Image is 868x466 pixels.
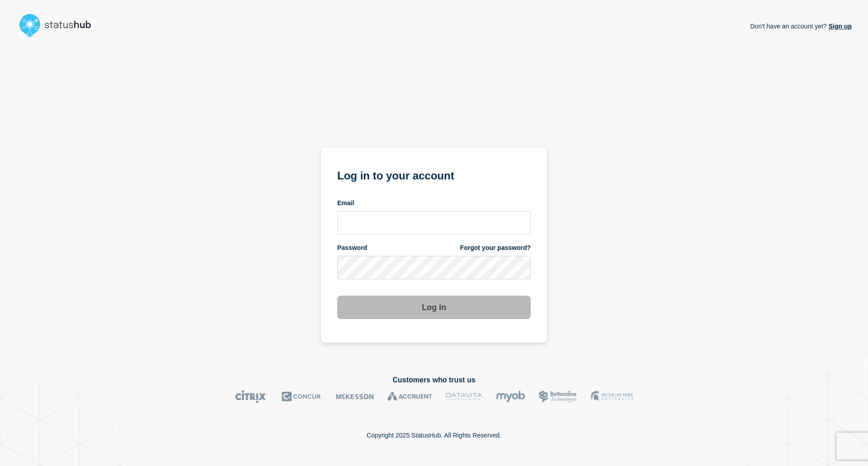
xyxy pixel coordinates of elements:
p: Don't have an account yet? [750,15,852,37]
img: Citrix logo [235,390,268,403]
img: MSU logo [591,390,633,403]
span: Email [337,199,354,207]
span: Password [337,244,367,252]
button: Log in [337,296,531,319]
a: Forgot your password? [460,244,531,252]
img: Bottomline logo [539,390,577,403]
img: myob logo [496,390,525,403]
img: StatusHub logo [16,11,102,40]
img: Accruent logo [387,390,432,403]
p: Copyright 2025 StatusHub. All Rights Reserved. [367,432,501,439]
img: DataVita logo [446,390,482,403]
input: password input [337,256,531,279]
img: Concur logo [282,390,322,403]
h1: Log in to your account [337,166,531,183]
img: McKesson logo [336,390,374,403]
h2: Customers who trust us [16,376,852,384]
a: Sign up [827,23,852,30]
input: email input [337,211,531,235]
